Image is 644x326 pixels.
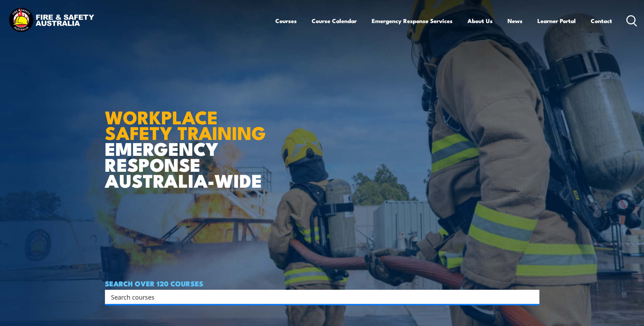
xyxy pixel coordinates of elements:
a: Contact [591,12,612,30]
h1: EMERGENCY RESPONSE AUSTRALIA-WIDE [105,92,271,188]
a: News [508,12,522,30]
a: Courses [275,12,297,30]
strong: WORKPLACE SAFETY TRAINING [105,102,266,146]
a: Course Calendar [312,12,357,30]
form: Search form [112,292,526,302]
button: Search magnifier button [528,292,537,302]
input: Search input [111,292,525,302]
a: About Us [467,12,493,30]
h4: SEARCH OVER 120 COURSES [105,280,539,287]
a: Emergency Response Services [372,12,453,30]
a: Learner Portal [537,12,576,30]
